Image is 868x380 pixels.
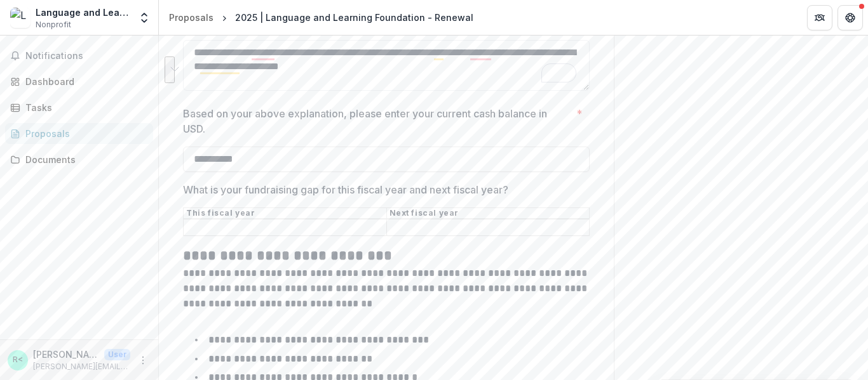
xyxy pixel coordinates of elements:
a: Documents [5,149,153,170]
span: Nonprofit [36,19,71,30]
p: User [104,349,130,360]
div: Proposals [169,11,214,24]
button: Notifications [5,46,153,66]
div: Tasks [25,101,143,114]
p: [PERSON_NAME][EMAIL_ADDRESS][PERSON_NAME][DOMAIN_NAME] [33,361,130,372]
p: What is your fundraising gap for this fiscal year and next fiscal year? [183,182,508,197]
div: Documents [25,153,143,166]
img: Language and Learning Foundation [10,8,31,28]
div: Rupinder Chahal <rupinder.chahal@languageandlearningfoundation.org> [13,356,23,364]
span: Notifications [25,51,148,62]
div: Dashboard [25,75,143,88]
div: 2025 | Language and Learning Foundation - Renewal [235,11,473,24]
p: [PERSON_NAME] <[PERSON_NAME][EMAIL_ADDRESS][PERSON_NAME][DOMAIN_NAME]> [33,348,99,361]
button: Partners [807,5,832,30]
p: Based on your above explanation, please enter your current cash balance in USD. [183,106,571,136]
th: Next fiscal year [386,207,590,219]
button: More [135,353,151,368]
textarea: To enrich screen reader interactions, please activate Accessibility in Grammarly extension settings [183,40,590,91]
button: Get Help [837,5,863,30]
div: Proposals [25,127,143,140]
a: Dashboard [5,71,153,92]
a: Proposals [164,8,219,27]
th: This fiscal year [184,207,387,219]
div: Language and Learning Foundation [36,6,130,19]
a: Proposals [5,123,153,144]
a: Tasks [5,97,153,118]
nav: breadcrumb [164,8,478,27]
button: Open entity switcher [135,5,153,30]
